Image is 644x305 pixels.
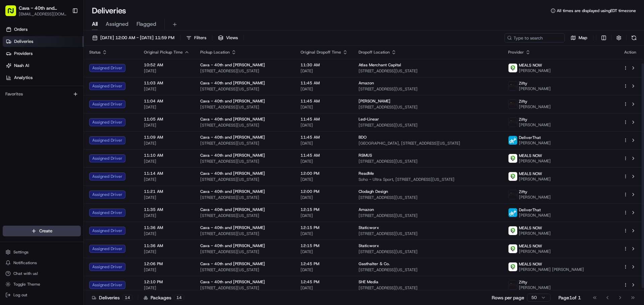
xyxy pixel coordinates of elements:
span: [DATE] [301,68,348,74]
span: [STREET_ADDRESS][US_STATE] [359,104,497,110]
span: 12:00 PM [301,189,348,194]
div: Action [623,50,637,55]
span: [DATE] [144,86,190,92]
span: [STREET_ADDRESS][US_STATE] [359,213,497,218]
button: Refresh [629,33,639,43]
span: Map [579,35,587,41]
span: Toggle Theme [13,282,40,287]
span: [DATE] [301,141,348,146]
button: [EMAIL_ADDRESS][DOMAIN_NAME] [19,11,67,17]
span: 11:45 AM [301,117,348,122]
span: Log out [13,292,27,298]
span: 11:05 AM [144,117,190,122]
span: 11:35 AM [144,207,190,212]
span: [DATE] [301,123,348,128]
img: zifty-logo-trans-sq.png [508,190,517,199]
a: Orders [3,24,84,35]
span: Led-Linear [359,117,379,122]
span: [PERSON_NAME] [519,231,551,236]
span: 12:45 PM [301,279,348,285]
img: melas_now_logo.png [508,262,517,271]
span: Atlas Merchant Capital [359,62,401,68]
span: MEALS NOW [519,171,542,176]
span: [STREET_ADDRESS][US_STATE] [359,285,497,291]
span: [DATE] [301,104,348,110]
span: BDO [359,135,367,140]
span: MEALS NOW [519,63,542,68]
span: [PERSON_NAME] [519,195,551,200]
button: Cava - 40th and [PERSON_NAME] [19,5,67,11]
span: MEALS NOW [519,225,542,231]
span: Zifty [519,99,527,104]
a: Providers [3,48,84,59]
span: Cava - 40th and [PERSON_NAME] [200,98,265,104]
span: Deliveries [14,39,33,45]
a: Analytics [3,72,84,83]
span: 11:03 AM [144,80,190,86]
span: Cava - 40th and [PERSON_NAME] [200,62,265,68]
span: ReadMe [359,171,374,176]
span: Cava - 40th and [PERSON_NAME] [200,225,265,230]
span: MEALS NOW [519,243,542,249]
span: Cava - 40th and [PERSON_NAME] [200,261,265,266]
span: [DATE] [301,195,348,200]
span: [PERSON_NAME] [519,68,551,73]
span: [GEOGRAPHIC_DATA], [STREET_ADDRESS][US_STATE] [359,141,497,146]
span: [DATE] [144,104,190,110]
span: Soho - Ultra Sport, [STREET_ADDRESS][US_STATE] [359,177,497,182]
img: melas_now_logo.png [508,244,517,253]
span: RSMUS [359,153,372,158]
button: Settings [3,247,81,257]
span: Zifty [519,280,527,285]
span: [PERSON_NAME] [519,213,551,218]
p: Rows per page [492,294,524,301]
div: Deliveries [92,294,132,301]
img: zifty-logo-trans-sq.png [508,281,517,289]
span: Provider [508,50,524,55]
img: profile_deliverthat_partner.png [508,208,517,217]
span: [STREET_ADDRESS][US_STATE] [200,231,290,236]
span: Views [226,35,238,41]
span: Notifications [13,260,37,265]
input: Type to search [504,33,565,43]
span: 12:00 PM [301,171,348,176]
span: Analytics [14,75,33,81]
span: 11:36 AM [144,225,190,230]
span: Zifty [519,117,527,122]
span: [DATE] [144,141,190,146]
span: [DATE] [144,177,190,182]
img: melas_now_logo.png [508,172,517,181]
span: [STREET_ADDRESS][US_STATE] [200,213,290,218]
button: [DATE] 12:00 AM - [DATE] 11:59 PM [89,33,177,43]
span: [DATE] [301,86,348,92]
span: 11:10 AM [144,153,190,158]
img: zifty-logo-trans-sq.png [508,118,517,127]
button: Filters [183,33,209,43]
span: [DATE] [301,267,348,273]
span: [STREET_ADDRESS][US_STATE] [200,104,290,110]
span: [STREET_ADDRESS][US_STATE] [359,68,497,74]
a: Nash AI [3,60,84,71]
span: Dropoff Location [359,50,390,55]
span: Zifty [519,189,527,195]
span: [STREET_ADDRESS][US_STATE] [359,123,497,128]
span: Nash AI [14,63,29,69]
span: 11:45 AM [301,98,348,104]
span: [DATE] [144,68,190,74]
span: Cava - 40th and [PERSON_NAME] [200,117,265,122]
span: SHE Media [359,279,378,285]
span: Pickup Location [200,50,230,55]
span: [STREET_ADDRESS][US_STATE] [359,231,497,236]
span: [DATE] [301,285,348,291]
span: [DATE] [301,177,348,182]
span: [STREET_ADDRESS][US_STATE] [200,177,290,182]
span: Original Pickup Time [144,50,183,55]
span: Orders [14,26,28,32]
span: [STREET_ADDRESS][US_STATE] [359,195,497,200]
span: Zifty [519,81,527,86]
span: 12:45 PM [301,261,348,266]
span: [STREET_ADDRESS][US_STATE] [200,68,290,74]
span: [DATE] [144,195,190,200]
